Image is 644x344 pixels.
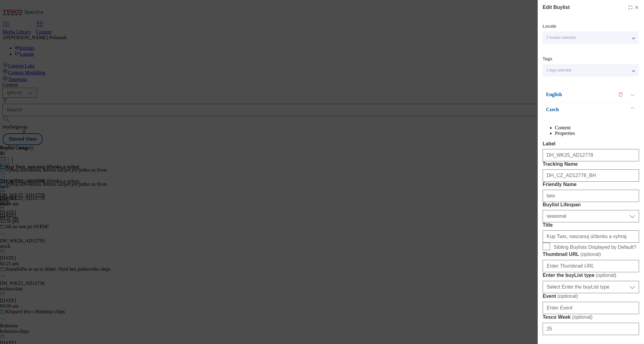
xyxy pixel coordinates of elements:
[543,260,639,272] input: Enter Thumbnail URL
[543,190,639,202] input: Enter Friendly Name
[543,323,639,335] input: Enter Tesco Week
[555,125,639,131] li: Content
[572,314,593,320] span: ( optional )
[543,141,639,147] label: Label
[543,251,639,257] label: Thumbnail URL
[543,57,552,61] label: Tags
[543,222,639,228] label: Title
[543,4,570,11] h4: Edit Buylist
[543,314,639,320] label: Tesco Week
[543,161,639,167] label: Tracking Name
[543,25,556,28] label: Locale
[543,202,639,208] label: Buylist Lifespan
[554,245,636,250] span: Sibling Buylists Displayed by Default?
[543,31,639,44] button: 2 locales selected
[557,293,578,299] span: ( optional )
[543,149,639,161] input: Enter Label
[596,273,616,278] span: ( optional )
[543,230,639,243] input: Enter Title
[543,64,639,76] button: 1 tags selected
[555,131,639,136] li: Properties
[543,335,639,341] label: Primary Ownership
[546,107,611,113] p: Czech
[580,252,601,257] span: ( optional )
[546,35,576,40] span: 2 locales selected
[543,293,639,299] label: Event
[543,169,639,182] input: Enter Tracking Name
[543,302,639,314] input: Enter Event
[543,182,639,187] label: Friendly Name
[546,91,611,98] p: English
[543,272,639,278] label: Enter the buyList type
[546,68,571,73] span: 1 tags selected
